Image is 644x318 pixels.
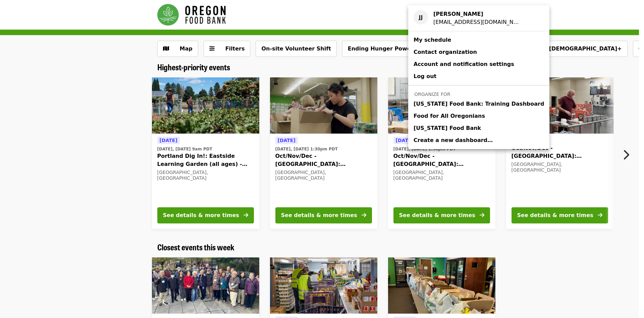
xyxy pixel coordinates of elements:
a: Account and notification settings [408,58,549,70]
div: JJ [414,10,428,25]
a: Food for All Oregonians [408,110,549,122]
strong: [PERSON_NAME] [433,11,483,17]
span: Account and notification settings [414,61,514,67]
span: My schedule [414,37,451,43]
a: Contact organization [408,46,549,58]
div: Joseluis Jimenez [433,10,522,18]
div: jjimenez@oregonfoodbank.org [433,18,522,26]
span: Organize for [414,92,450,97]
a: My schedule [408,34,549,46]
span: Contact organization [414,49,477,55]
span: Create a new dashboard… [414,137,493,143]
a: Create a new dashboard… [408,134,549,146]
a: Log out [408,70,549,82]
a: [US_STATE] Food Bank [408,122,549,134]
a: JJ[PERSON_NAME][EMAIL_ADDRESS][DOMAIN_NAME] [408,8,549,28]
span: [US_STATE] Food Bank: Training Dashboard [414,100,544,108]
span: [US_STATE] Food Bank [414,124,481,132]
span: Food for All Oregonians [414,112,485,120]
a: [US_STATE] Food Bank: Training Dashboard [408,98,549,110]
span: Log out [414,73,436,79]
